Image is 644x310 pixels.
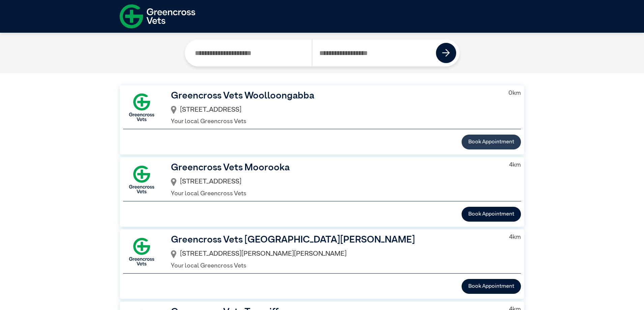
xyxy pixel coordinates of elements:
button: Book Appointment [462,135,521,149]
h3: Greencross Vets Moorooka [171,161,498,175]
p: 4 km [509,161,521,170]
h3: Greencross Vets [GEOGRAPHIC_DATA][PERSON_NAME] [171,233,498,247]
button: Book Appointment [462,207,521,222]
input: Search by Clinic Name [188,39,312,66]
img: GX-Square.png [123,89,160,126]
img: GX-Square.png [123,161,160,198]
img: icon-right [442,49,450,57]
div: [STREET_ADDRESS] [171,103,498,117]
p: Your local Greencross Vets [171,189,498,198]
h3: Greencross Vets Woolloongabba [171,89,498,103]
div: [STREET_ADDRESS][PERSON_NAME][PERSON_NAME] [171,247,498,261]
input: Search by Postcode [312,39,436,66]
img: f-logo [120,2,195,31]
button: Book Appointment [462,279,521,294]
div: [STREET_ADDRESS] [171,175,498,189]
p: Your local Greencross Vets [171,261,498,271]
p: 0 km [508,89,521,98]
img: GX-Square.png [123,233,160,270]
p: 4 km [509,233,521,242]
p: Your local Greencross Vets [171,117,498,126]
